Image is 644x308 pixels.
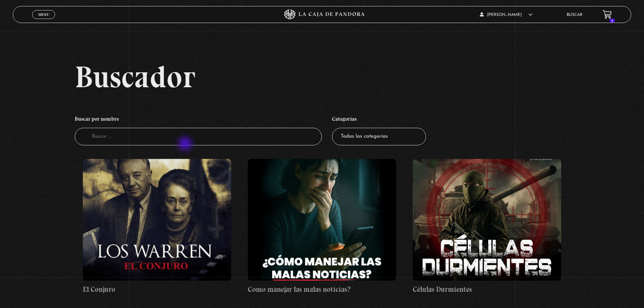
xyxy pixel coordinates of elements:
[36,18,52,23] span: Cerrar
[567,13,582,17] a: Buscar
[75,112,322,128] h4: Buscar por nombre
[83,284,231,295] h4: El Conjuro
[75,62,631,92] h2: Buscador
[413,284,561,295] h4: Células Durmientes
[413,159,561,295] a: Células Durmientes
[83,159,231,295] a: El Conjuro
[248,284,396,295] h4: Como manejar las malas noticias?
[248,159,396,295] a: Como manejar las malas noticias?
[603,10,612,19] a: 1
[480,13,532,17] span: [PERSON_NAME]
[610,19,615,23] span: 1
[332,112,426,128] h4: Categorías
[38,13,49,17] span: Menu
